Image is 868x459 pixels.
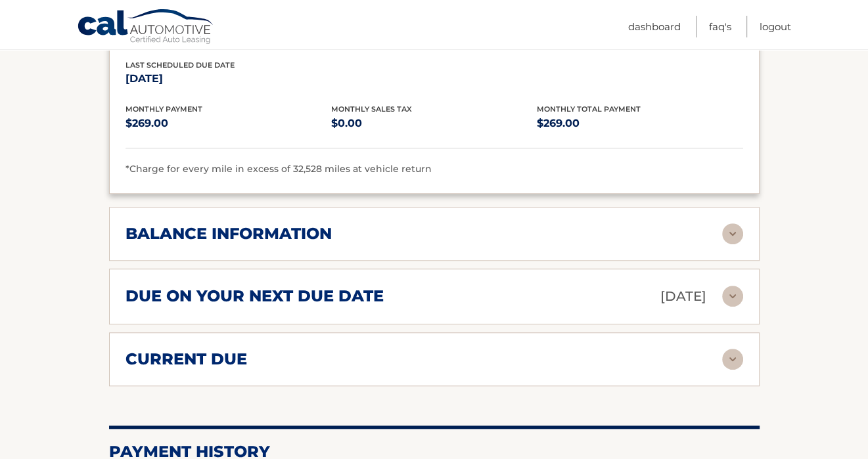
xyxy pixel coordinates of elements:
h2: balance information [126,224,332,244]
h2: due on your next due date [126,286,384,306]
p: $269.00 [126,114,331,133]
p: $0.00 [331,114,537,133]
p: [DATE] [126,70,331,88]
p: $269.00 [537,114,742,133]
img: accordion-rest.svg [722,349,743,370]
a: FAQ's [709,16,731,37]
span: Last Scheduled Due Date [126,60,235,70]
a: Logout [760,16,791,37]
a: Cal Automotive [77,9,215,47]
a: Dashboard [628,16,681,37]
span: Monthly Payment [126,104,202,114]
img: accordion-rest.svg [722,286,743,307]
h2: current due [126,349,247,369]
span: Monthly Total Payment [537,104,641,114]
img: accordion-rest.svg [722,223,743,244]
span: *Charge for every mile in excess of 32,528 miles at vehicle return [126,163,432,175]
span: Monthly Sales Tax [331,104,412,114]
p: [DATE] [660,285,706,308]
